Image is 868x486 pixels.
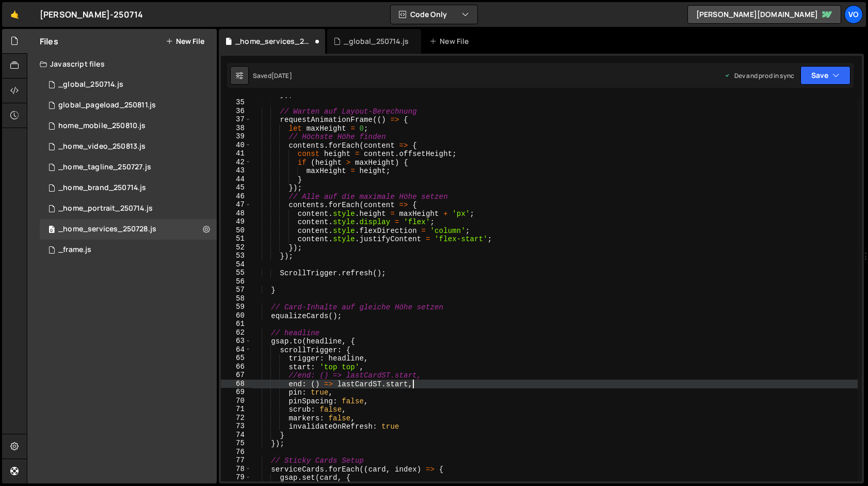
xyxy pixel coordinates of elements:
[221,473,251,482] div: 79
[344,36,409,46] div: _global_250714.js
[221,431,251,440] div: 74
[221,465,251,474] div: 78
[221,175,251,184] div: 44
[724,71,794,80] div: Dev and prod in sync
[221,149,251,158] div: 41
[221,328,251,337] div: 62
[221,303,251,311] div: 59
[40,136,217,157] div: 16046/44839.js
[40,116,217,136] div: 16046/44621.js
[221,363,251,371] div: 66
[391,5,477,24] button: Code Only
[40,240,217,260] div: 16046/42994.js
[2,2,27,27] a: 🤙
[40,95,217,116] div: 16046/44643.js
[58,142,146,151] div: _home_video_250813.js
[221,124,251,133] div: 38
[58,225,156,234] div: _home_services_250728.js
[844,5,863,24] a: vo
[40,8,143,21] div: [PERSON_NAME]-250714
[40,198,217,219] div: 16046/42992.js
[221,456,251,465] div: 77
[253,71,292,80] div: Saved
[40,36,58,47] h2: Files
[221,98,251,107] div: 35
[221,337,251,346] div: 63
[221,260,251,269] div: 54
[221,311,251,320] div: 60
[221,286,251,294] div: 57
[221,107,251,116] div: 36
[221,200,251,209] div: 47
[221,234,251,243] div: 51
[221,243,251,252] div: 52
[687,5,841,24] a: [PERSON_NAME][DOMAIN_NAME]
[221,166,251,175] div: 43
[429,36,473,46] div: New File
[800,66,850,85] button: Save
[58,163,151,172] div: _home_tagline_250727.js
[58,80,123,89] div: _global_250714.js
[221,158,251,167] div: 42
[40,74,217,95] div: 16046/42989.js
[221,448,251,457] div: 76
[235,36,313,46] div: _home_services_250728.js
[40,178,217,198] div: 16046/42990.js
[271,71,292,80] div: [DATE]
[221,414,251,422] div: 72
[58,121,146,131] div: home_mobile_250810.js
[221,294,251,303] div: 58
[58,204,153,213] div: _home_portrait_250714.js
[221,380,251,388] div: 68
[221,397,251,405] div: 70
[221,388,251,397] div: 69
[221,320,251,328] div: 61
[221,277,251,286] div: 56
[58,101,156,110] div: global_pageload_250811.js
[221,226,251,235] div: 50
[166,37,204,45] button: New File
[221,252,251,260] div: 53
[40,157,217,178] div: 16046/43815.js
[221,115,251,124] div: 37
[221,405,251,414] div: 71
[40,219,217,240] div: 16046/43842.js
[221,354,251,363] div: 65
[221,422,251,431] div: 73
[221,439,251,448] div: 75
[221,141,251,150] div: 40
[221,217,251,226] div: 49
[58,183,146,193] div: _home_brand_250714.js
[221,371,251,380] div: 67
[58,245,91,255] div: _frame.js
[221,346,251,354] div: 64
[221,209,251,218] div: 48
[221,132,251,141] div: 39
[221,183,251,192] div: 45
[221,269,251,277] div: 55
[221,192,251,201] div: 46
[49,226,55,234] span: 0
[27,54,217,74] div: Javascript files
